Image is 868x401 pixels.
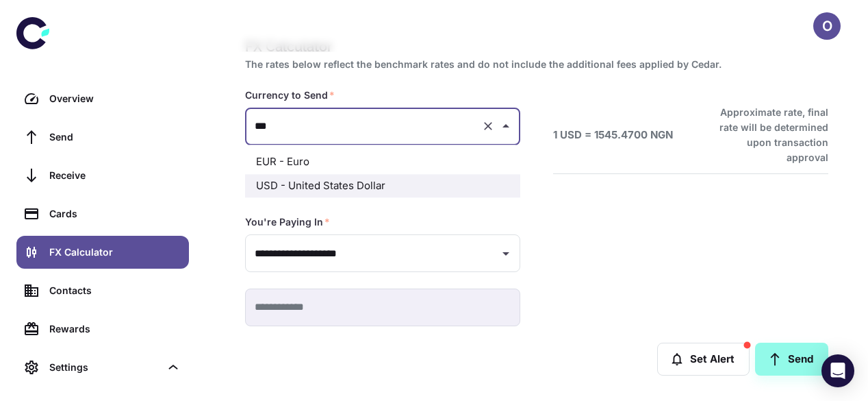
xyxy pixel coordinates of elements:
[245,215,330,229] label: You're Paying In
[704,105,828,165] h6: Approximate rate, final rate will be determined upon transaction approval
[16,351,189,384] div: Settings
[821,354,854,387] div: Open Intercom Messenger
[16,197,189,230] a: Cards
[49,91,181,106] div: Overview
[813,12,841,40] button: O
[657,343,750,376] button: Set Alert
[16,82,189,115] a: Overview
[16,274,189,307] a: Contacts
[245,150,520,174] li: EUR - Euro
[49,130,181,145] div: Send
[49,321,181,337] div: Rewards
[478,117,498,136] button: Clear
[245,88,335,102] label: Currency to Send
[49,245,181,260] div: FX Calculator
[49,283,181,298] div: Contacts
[49,360,160,375] div: Settings
[16,313,189,345] a: Rewards
[496,117,515,136] button: Close
[496,244,515,263] button: Open
[16,236,189,269] a: FX Calculator
[49,168,181,183] div: Receive
[245,174,520,198] li: USD - United States Dollar
[16,121,189,154] a: Send
[16,159,189,192] a: Receive
[553,127,673,143] h6: 1 USD = 1545.4700 NGN
[49,206,181,221] div: Cards
[755,343,828,376] a: Send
